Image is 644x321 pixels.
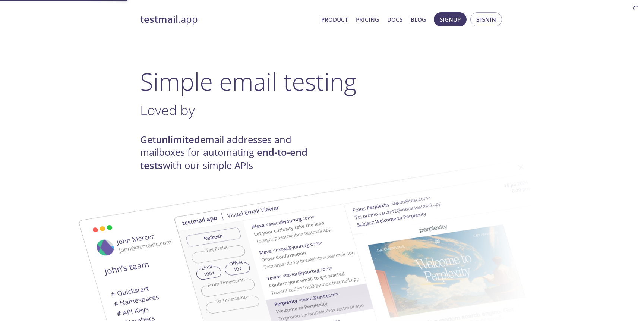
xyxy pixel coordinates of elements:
[476,15,496,24] span: Signin
[140,67,504,96] h1: Simple email testing
[140,146,307,171] strong: end-to-end tests
[470,12,502,26] button: Signin
[387,15,402,24] a: Docs
[140,13,315,26] a: testmail.app
[434,12,467,26] button: Signup
[356,15,379,24] a: Pricing
[140,13,178,26] strong: testmail
[156,133,200,146] strong: unlimited
[411,15,426,24] a: Blog
[140,133,322,172] h4: Get email addresses and mailboxes for automating with our simple APIs
[321,15,348,24] a: Product
[440,15,461,24] span: Signup
[140,101,195,119] span: Loved by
